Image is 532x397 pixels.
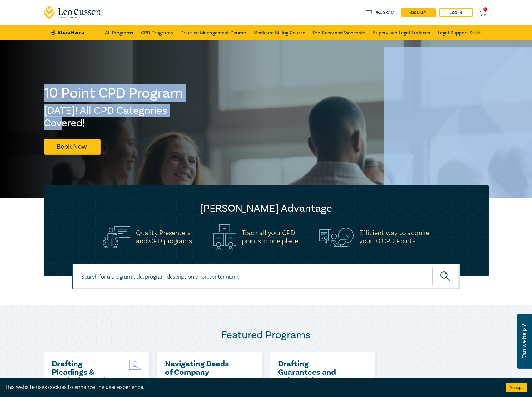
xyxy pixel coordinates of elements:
button: Accept cookies [506,383,527,392]
a: Legal Support Staff [438,25,481,40]
a: Book Now [44,139,100,154]
a: All Programs [105,25,133,40]
h5: Efficient way to acquire your 10 CPD Points [359,229,429,245]
h5: Track all your CPD points in one place [242,229,298,245]
img: Quality Presenters<br>and CPD programs [103,226,130,248]
a: Practice Management Course [181,25,246,40]
a: Program [366,9,395,16]
h2: [PERSON_NAME] Advantage [56,202,476,215]
a: Navigating Deeds of Company Arrangement – Strategy and Structure [165,360,232,385]
a: Store Home [51,29,95,36]
a: Supervised Legal Trainees [373,25,430,40]
a: Pre-Recorded Webcasts [313,25,365,40]
a: Log in [439,8,473,17]
div: This website uses cookies to enhance the user experience. [5,383,497,391]
img: Efficient way to acquire<br>your 10 CPD Points [319,228,354,246]
img: Live Stream [129,360,141,370]
h2: Featured Programs [44,329,489,341]
span: Can we help ? [521,318,527,365]
a: Drafting Guarantees and Indemnities [278,360,345,385]
h1: 10 Point CPD Program [44,85,184,101]
input: Search for a program title, program description or presenter name [72,264,460,289]
img: Track all your CPD<br>points in one place [213,224,236,250]
a: Medicare Billing Course [253,25,305,40]
a: CPD Programs [141,25,173,40]
h5: Quality Presenters and CPD programs [136,229,192,245]
a: Drafting Pleadings & Particulars – Tips & Traps [52,360,119,385]
span: 0 [483,7,487,11]
a: sign up [401,8,435,17]
h2: [DATE]! All CPD Categories Covered! [44,104,184,129]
